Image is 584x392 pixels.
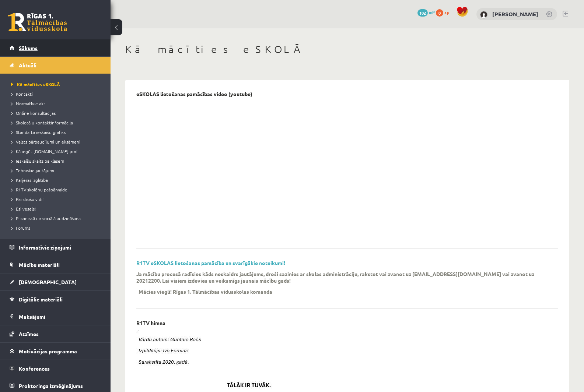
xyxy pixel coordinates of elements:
p: Mācies viegli! [139,288,172,295]
a: Normatīvie akti [11,100,103,107]
a: Konferences [10,360,101,377]
a: Kā mācīties eSKOLĀ [11,81,103,88]
span: Standarta ieskaišu grafiks [11,129,66,135]
span: Valsts pārbaudījumi un eksāmeni [11,139,80,145]
a: Ieskaišu skaits pa klasēm [11,158,103,164]
span: 102 [417,9,428,17]
a: Online konsultācijas [11,110,103,116]
a: Esi vesels! [11,205,103,212]
span: Konferences [19,365,50,372]
a: Skolotāju kontaktinformācija [11,119,103,126]
a: Maksājumi [10,308,101,325]
span: Pilsoniskā un sociālā audzināšana [11,215,81,221]
img: Deivids Gregors Zeile [480,11,487,18]
a: Informatīvie ziņojumi [10,239,101,256]
a: Atzīmes [10,325,101,342]
a: R1TV skolēnu pašpārvalde [11,186,103,193]
span: xp [444,9,449,15]
a: [DEMOGRAPHIC_DATA] [10,273,101,290]
a: Rīgas 1. Tālmācības vidusskola [8,13,67,31]
span: Digitālie materiāli [19,296,63,303]
span: Kā mācīties eSKOLĀ [11,81,60,87]
span: Tehniskie jautājumi [11,167,54,173]
span: Proktoringa izmēģinājums [19,382,83,389]
span: Karjeras izglītība [11,177,48,183]
a: Karjeras izglītība [11,177,103,183]
a: Motivācijas programma [10,343,101,360]
span: Kā iegūt [DOMAIN_NAME] prof [11,148,78,154]
a: Valsts pārbaudījumi un eksāmeni [11,138,103,145]
span: Atzīmes [19,331,39,337]
a: Kā iegūt [DOMAIN_NAME] prof [11,148,103,155]
p: Rīgas 1. Tālmācības vidusskolas komanda [173,288,272,295]
span: Ieskaišu skaits pa klasēm [11,158,64,164]
span: 0 [436,9,443,17]
span: Aktuāli [19,62,36,68]
span: mP [429,9,435,15]
p: Ja mācību procesā radīsies kāds neskaidrs jautājums, droši sazinies ar skolas administrāciju, rak... [136,271,547,284]
h1: Kā mācīties eSKOLĀ [125,43,569,56]
p: R1TV himna [136,320,165,326]
a: Sākums [10,39,101,56]
span: [DEMOGRAPHIC_DATA] [19,279,77,285]
legend: Maksājumi [19,308,101,325]
span: Online konsultācijas [11,110,56,116]
a: Tehniskie jautājumi [11,167,103,174]
a: Aktuāli [10,57,101,74]
a: Par drošu vidi! [11,196,103,202]
span: Kontakti [11,91,33,97]
span: Sākums [19,45,38,51]
span: Normatīvie akti [11,100,46,106]
a: 0 xp [436,9,453,15]
p: eSKOLAS lietošanas pamācības video (youtube) [136,91,252,97]
a: Kontakti [11,91,103,97]
a: 102 mP [417,9,435,15]
legend: Informatīvie ziņojumi [19,239,101,256]
span: Skolotāju kontaktinformācija [11,120,73,126]
span: R1TV skolēnu pašpārvalde [11,187,67,193]
a: R1TV eSKOLAS lietošanas pamācība un svarīgākie noteikumi! [136,259,285,266]
span: Mācību materiāli [19,261,60,268]
span: Par drošu vidi! [11,196,43,202]
a: Forums [11,225,103,231]
a: Pilsoniskā un sociālā audzināšana [11,215,103,222]
span: Forums [11,225,30,231]
a: [PERSON_NAME] [492,10,538,18]
span: Esi vesels! [11,206,36,212]
a: Digitālie materiāli [10,291,101,308]
a: Standarta ieskaišu grafiks [11,129,103,135]
span: Motivācijas programma [19,348,77,354]
a: Mācību materiāli [10,256,101,273]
